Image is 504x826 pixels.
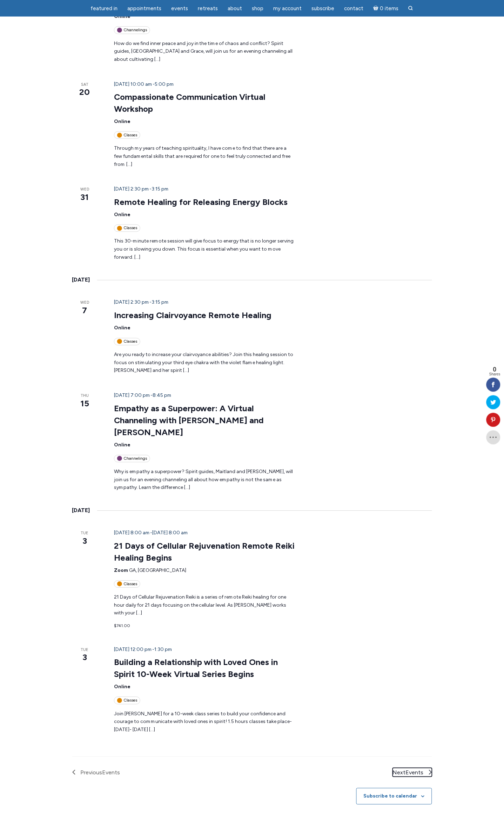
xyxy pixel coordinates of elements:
a: My Account [269,2,306,15]
span: Next [393,768,424,777]
time: [DATE] [72,276,90,285]
div: Classes [114,225,140,232]
span: [DATE] 7:00 pm [114,393,150,399]
span: Events [406,769,424,776]
time: - [114,647,173,653]
span: Events [172,5,188,12]
span: [DATE] 2:30 pm [114,186,149,192]
div: Classes [114,338,140,346]
span: Contact [344,5,364,12]
span: Online [114,212,130,218]
span: Previous [81,768,120,777]
span: Subscribe [312,5,335,12]
span: Zoom [114,568,128,574]
span: $741.00 [114,624,130,628]
a: Previous Events [72,768,120,777]
a: Next Events [393,768,432,777]
span: Shares [489,373,500,376]
time: - [114,186,169,192]
span: Tue [72,647,97,653]
span: featured in [91,5,118,12]
span: [DATE] 8:00 am [152,530,188,536]
a: Subscribe [308,2,339,15]
time: - [114,530,188,536]
span: About [228,5,242,12]
span: [DATE] 2:30 pm [114,299,149,305]
span: Appointments [128,5,162,12]
div: Classes [114,581,140,588]
span: 0 items [380,6,398,11]
span: Thu [72,393,97,399]
time: [DATE] [72,506,90,515]
span: 7 [72,305,97,317]
a: Building a Relationship with Loved Ones in Spirit 10-Week Virtual Series Begins [114,657,278,680]
span: Online [114,118,130,124]
div: Classes [114,697,140,704]
p: Why is empathy a superpower? Spirit guides, Maitland and [PERSON_NAME], will join us for an eveni... [114,468,296,492]
a: Shop [248,2,268,15]
a: Contact [340,2,368,15]
span: 3:15 pm [152,186,169,192]
span: Online [114,325,130,331]
time: - [114,299,169,305]
a: Events [167,2,193,15]
span: Online [114,684,130,690]
button: Subscribe to calendar [364,793,417,799]
span: [DATE] 8:00 am [114,530,150,536]
a: Cart0 items [369,1,403,15]
span: 8:45 pm [153,393,172,399]
time: - [114,393,172,399]
span: Wed [72,187,97,193]
span: 5:00 pm [155,81,174,87]
a: 21 Days of Cellular Rejuvenation Remote Reiki Healing Begins [114,541,295,563]
span: Wed [72,300,97,306]
a: Increasing Clairvoyance Remote Healing [114,310,272,321]
span: 15 [72,398,97,410]
i: Cart [374,5,380,12]
p: Are you ready to increase your clairvoyance abilities? Join this healing session to focus on stim... [114,351,296,375]
span: Tue [72,531,97,537]
span: [DATE] 10:00 am [114,81,153,87]
span: 20 [72,86,97,98]
span: Shop [252,5,264,12]
span: Events [102,769,120,776]
p: 21 Days of Cellular Rejuvenation Reiki is a series of remote Reiki healing for one hour daily for... [114,594,296,618]
span: 31 [72,191,97,203]
span: 3 [72,535,97,547]
span: [DATE] 12:00 pm [114,647,152,653]
p: This 30-minute remote session will give focus to energy that is no longer serving you or is slowi... [114,238,296,262]
a: Appointments [123,2,166,15]
p: Join [PERSON_NAME] for a 10-week class series to build your confidence and courage to communicate... [114,710,296,734]
span: GA, [GEOGRAPHIC_DATA] [129,568,186,574]
div: Channelings [114,455,150,463]
p: Through my years of teaching spirituality, I have come to find that there are a few fundamental s... [114,144,296,168]
a: About [224,2,247,15]
span: 3:15 pm [152,299,169,305]
a: Retreats [194,2,222,15]
span: Sat [72,82,97,88]
a: featured in [87,2,122,15]
p: How do we find inner peace and joy in the time of chaos and conflict? Spirit guides, [GEOGRAPHIC_... [114,40,296,64]
time: - [114,81,174,87]
a: Empathy as a Superpower: A Virtual Channeling with [PERSON_NAME] and [PERSON_NAME] [114,404,264,438]
span: Online [114,442,130,448]
span: Retreats [198,5,218,12]
span: 3 [72,652,97,664]
a: Remote Healing for Releasing Energy Blocks [114,197,288,207]
div: Channelings [114,26,150,34]
div: Classes [114,131,140,139]
a: Compassionate Communication Virtual Workshop [114,92,266,114]
span: 0 [489,367,500,373]
span: 1:30 pm [154,647,173,653]
span: My Account [274,5,302,12]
